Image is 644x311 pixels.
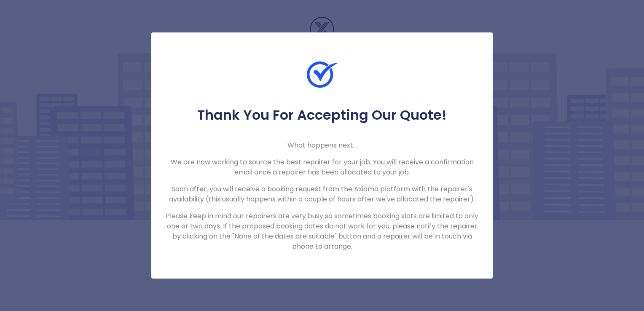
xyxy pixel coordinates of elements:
p: We are now working to source the best repairer for your job. You will receive a confirmation emai... [165,157,479,177]
p: Please keep in mind our repairers are very busy so sometimes booking slots are limited to only on... [165,211,479,252]
img: Check [307,59,337,90]
p: Soon after, you will receive a booking request from the Axioma platform with the repairer's avail... [165,184,479,204]
h5: Thank You For Accepting Our Quote! [165,107,479,123]
p: What happens next... [165,140,479,150]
